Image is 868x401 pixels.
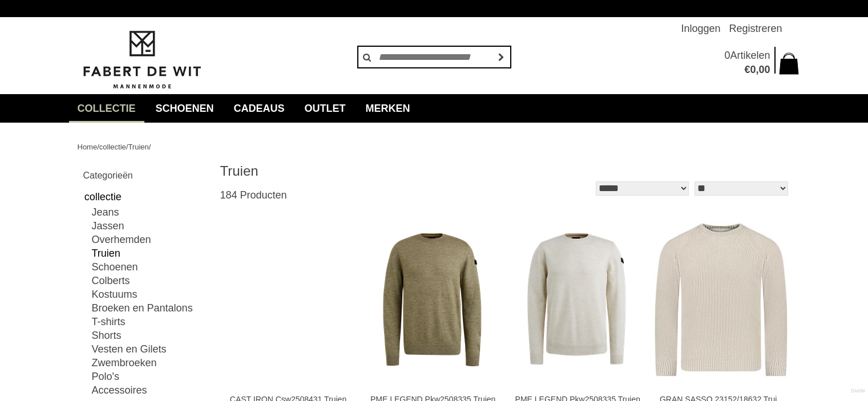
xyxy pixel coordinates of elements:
a: Inloggen [681,17,720,40]
a: T-shirts [92,315,206,329]
a: Schoenen [147,94,223,123]
a: collectie [83,188,206,205]
h2: Categorieën [83,168,206,183]
a: Shorts [92,329,206,342]
a: Polo's [92,370,206,383]
span: / [149,143,151,151]
span: 0 [724,50,730,61]
a: collectie [69,94,144,123]
span: 00 [758,64,770,75]
a: Overhemden [92,233,206,246]
span: € [744,64,750,75]
a: Registreren [729,17,782,40]
a: Accessoires [92,383,206,397]
a: Home [78,143,98,151]
a: Broeken en Pantalons [92,301,206,315]
a: Schoenen [92,260,206,274]
a: Jeans [92,205,206,219]
a: Cadeaus [225,94,293,123]
span: 184 Producten [220,189,287,201]
span: Artikelen [730,50,770,61]
a: Divide [851,384,865,398]
span: / [126,143,128,151]
a: Kostuums [92,287,206,301]
a: Vesten en Gilets [92,342,206,356]
span: / [97,143,99,151]
a: collectie [99,143,126,151]
h1: Truien [220,163,506,180]
img: PME LEGEND Pkw2508335 Truien [365,233,499,367]
a: Truien [128,143,148,151]
a: Outlet [296,94,354,123]
a: Truien [92,246,206,260]
a: Colberts [92,274,206,287]
a: Merken [357,94,419,123]
img: PME LEGEND Pkw2508335 Truien [510,233,644,367]
a: Jassen [92,219,206,233]
img: Fabert de Wit [78,29,206,91]
a: Zwembroeken [92,356,206,370]
span: 0 [750,64,756,75]
span: , [756,64,758,75]
img: GRAN SASSO 23152/18632 Truien [654,222,788,377]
